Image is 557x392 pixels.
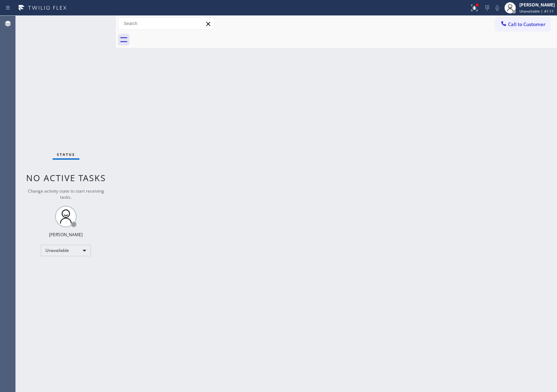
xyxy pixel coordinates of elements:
button: Mute [492,3,502,13]
span: No active tasks [26,172,106,184]
span: Call to Customer [508,21,546,28]
div: Unavailable [41,245,91,256]
button: Call to Customer [495,18,550,31]
span: Unavailable | 41:11 [519,9,554,14]
span: Status [57,152,75,157]
span: Change activity state to start receiving tasks. [28,188,104,200]
input: Search [118,18,214,29]
div: [PERSON_NAME] [49,232,83,238]
div: [PERSON_NAME] [519,2,555,8]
